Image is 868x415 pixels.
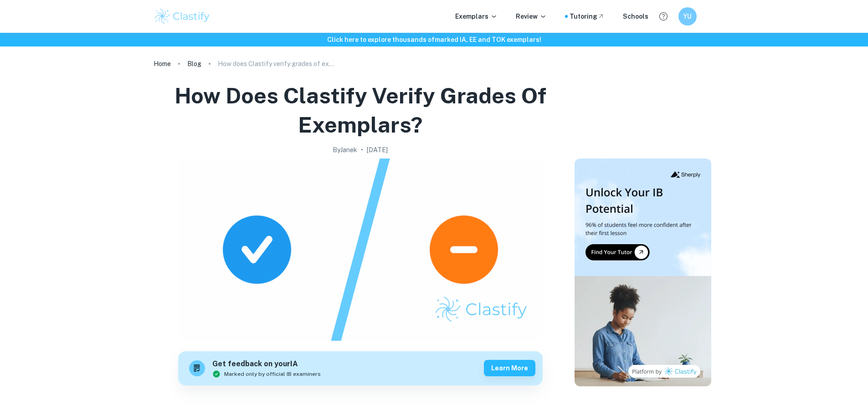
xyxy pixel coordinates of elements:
[361,145,363,155] p: •
[178,159,543,341] img: How does Clastify verify grades of exemplars? cover image
[623,11,648,21] a: Schools
[2,35,866,45] h6: Click here to explore thousands of marked IA, EE and TOK exemplars !
[682,11,693,21] h6: YU
[516,11,547,21] p: Review
[570,11,605,21] a: Tutoring
[218,59,336,69] p: How does Clastify verify grades of exemplars?
[154,57,171,70] a: Home
[178,351,543,385] a: Get feedback on yourIAMarked only by official IB examinersLearn more
[333,145,357,155] h2: By Janek
[455,11,498,21] p: Exemplars
[656,9,671,24] button: Help and Feedback
[678,7,697,26] button: YU
[157,81,564,139] h1: How does Clastify verify grades of exemplars?
[212,359,321,370] h6: Get feedback on your IA
[367,145,388,155] h2: [DATE]
[187,57,201,70] a: Blog
[224,370,321,378] span: Marked only by official IB examiners
[154,7,211,26] img: Clastify logo
[575,159,711,386] img: Thumbnail
[484,360,535,376] button: Learn more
